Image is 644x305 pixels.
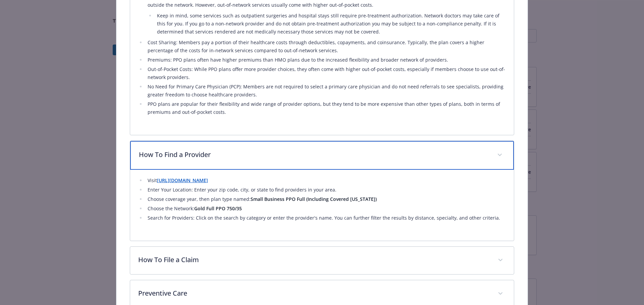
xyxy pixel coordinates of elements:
[139,150,489,160] p: How To Find a Provider
[138,255,490,265] p: How To File a Claim
[146,195,506,203] li: Choose coverage year, then plan type named:
[146,205,506,213] li: Choose the Network:
[138,288,490,298] p: Preventive Care
[146,83,506,99] li: No Need for Primary Care Physician (PCP): Members are not required to select a primary care physi...
[130,170,514,241] div: How To Find a Provider
[146,39,506,55] li: Cost Sharing: Members pay a portion of their healthcare costs through deductibles, copayments, an...
[155,12,506,36] li: Keep in mind, some services such as outpatient surgeries and hospital stays still require pre-tre...
[146,176,506,184] li: Visit
[194,205,242,212] strong: Gold Full PPO 750/35
[146,65,506,81] li: Out-of-Pocket Costs: While PPO plans offer more provider choices, they often come with higher out...
[251,196,377,202] strong: Small Business PPO Full (Including Covered [US_STATE])
[146,56,506,64] li: Premiums: PPO plans often have higher premiums than HMO plans due to the increased flexibility an...
[130,247,514,274] div: How To File a Claim
[146,214,506,222] li: Search for Providers: Click on the search by category or enter the provider's name. You can furth...
[130,141,514,170] div: How To Find a Provider
[146,186,506,194] li: Enter Your Location: Enter your zip code, city, or state to find providers in your area.
[157,177,208,183] a: [URL][DOMAIN_NAME]
[146,100,506,116] li: PPO plans are popular for their flexibility and wide range of provider options, but they tend to ...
